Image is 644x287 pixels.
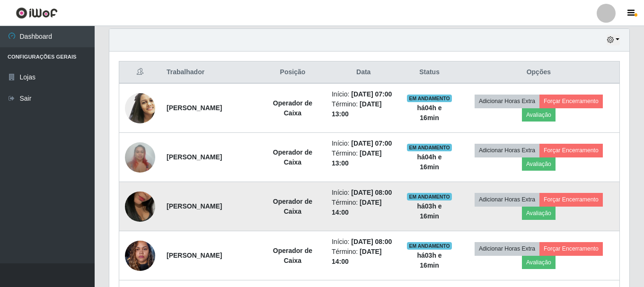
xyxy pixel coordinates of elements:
[475,144,539,157] button: Adicionar Horas Extra
[522,157,556,171] button: Avaliação
[539,242,603,255] button: Forçar Encerramento
[407,242,452,250] span: EM ANDAMENTO
[167,104,222,112] strong: [PERSON_NAME]
[351,189,392,196] time: [DATE] 08:00
[417,202,441,220] strong: há 03 h e 16 min
[167,252,222,259] strong: [PERSON_NAME]
[417,153,441,171] strong: há 04 h e 16 min
[417,252,441,269] strong: há 03 h e 16 min
[351,238,392,245] time: [DATE] 08:00
[458,61,620,84] th: Opções
[539,95,603,108] button: Forçar Encerramento
[332,139,395,148] li: Início:
[332,188,395,198] li: Início:
[407,144,452,151] span: EM ANDAMENTO
[161,61,259,84] th: Trabalhador
[125,89,155,127] img: 1619005854451.jpeg
[332,198,395,217] li: Término:
[273,247,312,264] strong: Operador de Caixa
[417,104,441,122] strong: há 04 h e 16 min
[167,202,222,210] strong: [PERSON_NAME]
[522,207,556,220] button: Avaliação
[125,180,155,234] img: 1698238099994.jpeg
[401,61,458,84] th: Status
[475,193,539,206] button: Adicionar Horas Extra
[16,7,58,19] img: CoreUI Logo
[332,247,395,267] li: Término:
[351,139,392,147] time: [DATE] 07:00
[407,193,452,200] span: EM ANDAMENTO
[259,61,326,84] th: Posição
[273,198,312,215] strong: Operador de Caixa
[273,99,312,117] strong: Operador de Caixa
[332,99,395,119] li: Término:
[167,153,222,161] strong: [PERSON_NAME]
[539,193,603,206] button: Forçar Encerramento
[332,148,395,168] li: Término:
[475,242,539,255] button: Adicionar Horas Extra
[475,95,539,108] button: Adicionar Horas Extra
[522,108,556,122] button: Avaliação
[539,144,603,157] button: Forçar Encerramento
[326,61,401,84] th: Data
[332,89,395,99] li: Início:
[273,148,312,166] strong: Operador de Caixa
[125,137,155,177] img: 1722880664865.jpeg
[522,256,556,269] button: Avaliação
[125,235,155,276] img: 1734465947432.jpeg
[351,90,392,98] time: [DATE] 07:00
[332,237,395,247] li: Início:
[407,95,452,102] span: EM ANDAMENTO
